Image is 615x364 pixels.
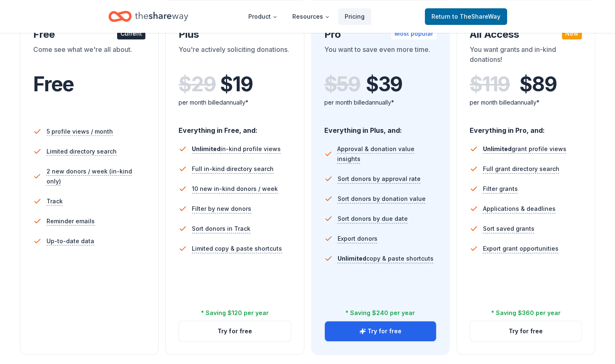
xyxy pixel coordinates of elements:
div: Current [117,28,145,39]
span: Export grant opportunities [483,244,559,254]
div: per month billed annually* [470,98,582,107]
div: per month billed annually* [179,98,291,107]
div: * Saving $240 per year [345,308,415,318]
span: Up-to-date data [47,236,94,246]
span: $ 39 [366,73,402,96]
span: Free [33,72,74,96]
div: Come see what we're all about. [33,44,145,68]
span: Unlimited [338,255,366,262]
a: Returnto TheShareWay [425,8,507,25]
span: Full in-kind directory search [192,164,274,174]
button: Try for free [179,321,290,341]
span: copy & paste shortcuts [338,255,434,262]
span: in-kind profile views [192,145,281,152]
div: You're actively soliciting donations. [179,44,291,68]
span: Approval & donation value insights [337,144,436,164]
span: Limited directory search [47,147,117,156]
div: You want to save even more time. [324,44,436,68]
div: Most popular [391,28,436,39]
span: grant profile views [483,145,566,152]
div: Pro [324,28,436,41]
a: Pricing [338,8,371,25]
div: All Access [470,28,582,41]
button: Try for free [325,321,436,341]
nav: Main [242,7,371,26]
span: Unlimited [192,145,221,152]
span: to TheShareWay [452,13,500,20]
span: Limited copy & paste shortcuts [192,244,282,254]
span: Unlimited [483,145,512,152]
span: Filter grants [483,184,518,194]
div: per month billed annually* [324,98,436,107]
span: Sort donors by due date [338,214,408,224]
a: Home [108,7,188,26]
button: Try for free [470,321,581,341]
span: Sort donors by approval rate [338,174,421,184]
span: Sort donors in Track [192,224,250,234]
span: 5 profile views / month [47,127,113,137]
button: Resources [286,8,336,25]
div: Plus [179,28,291,41]
span: $ 19 [220,73,252,96]
div: Everything in Pro, and: [470,118,582,136]
span: Export donors [338,234,377,244]
span: Sort donors by donation value [338,194,426,204]
div: Everything in Plus, and: [324,118,436,136]
div: New [562,28,582,39]
div: * Saving $360 per year [491,308,560,318]
span: 2 new donors / week (in-kind only) [46,166,145,186]
span: Reminder emails [47,216,95,226]
button: Product [242,8,284,25]
span: Applications & deadlines [483,204,556,214]
span: Sort saved grants [483,224,534,234]
span: Filter by new donors [192,204,251,214]
div: You want grants and in-kind donations! [470,44,582,68]
div: Everything in Free, and: [179,118,291,136]
span: Return [431,12,500,22]
div: * Saving $120 per year [201,308,269,318]
span: $ 89 [519,73,556,96]
span: 10 new in-kind donors / week [192,184,278,194]
span: Track [47,196,63,206]
span: Full grant directory search [483,164,559,174]
div: Free [33,28,145,41]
